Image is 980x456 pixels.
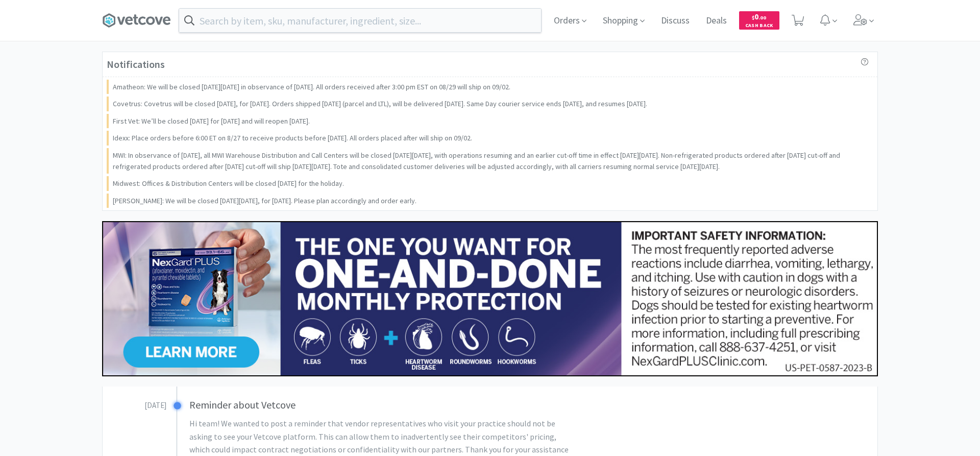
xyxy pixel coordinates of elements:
[102,221,878,376] img: 24562ba5414042f391a945fa418716b7_350.jpg
[739,7,779,34] a: $0.00Cash Back
[189,397,619,413] h3: Reminder about Vetcove
[179,9,541,32] input: Search by item, sku, manufacturer, ingredient, size...
[657,16,694,26] a: Discuss
[113,132,472,143] p: Idexx: Place orders before 6:00 ET on 8/27 to receive products before [DATE]. All orders placed a...
[113,115,310,127] p: First Vet: We’ll be closed [DATE] for [DATE] and will reopen [DATE].
[702,16,731,26] a: Deals
[113,98,647,109] p: Covetrus: Covetrus will be closed [DATE], for [DATE]. Orders shipped [DATE] (parcel and LTL), wil...
[752,12,766,21] span: 0
[113,150,869,173] p: MWI: In observance of [DATE], all MWI Warehouse Distribution and Call Centers will be closed [DAT...
[113,81,510,92] p: Amatheon: We will be closed [DATE][DATE] in observance of [DATE]. All orders received after 3:00 ...
[107,56,165,73] h3: Notifications
[752,14,754,21] span: $
[758,14,766,21] span: . 00
[113,178,344,189] p: Midwest: Offices & Distribution Centers will be closed [DATE] for the holiday.
[745,23,773,30] span: Cash Back
[103,397,166,412] h3: [DATE]
[113,195,416,206] p: [PERSON_NAME]: We will be closed [DATE][DATE], for [DATE]. Please plan accordingly and order early.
